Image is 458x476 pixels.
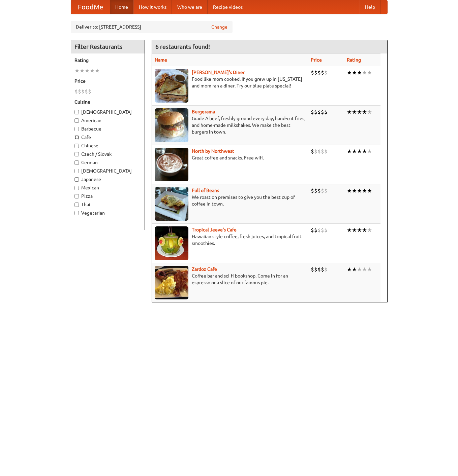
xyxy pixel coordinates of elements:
[74,152,79,156] input: Czech / Slovak
[357,69,362,76] li: ★
[74,57,141,64] h5: Rating
[314,266,317,273] li: $
[155,43,210,50] ng-pluralize: 6 restaurants found!
[74,118,79,123] input: American
[78,88,81,95] li: $
[192,266,217,272] a: Zardoz Cafe
[314,69,317,76] li: $
[362,108,367,116] li: ★
[74,78,141,84] h5: Price
[74,142,141,149] label: Chinese
[311,187,314,194] li: $
[347,226,352,234] li: ★
[74,159,141,166] label: German
[324,148,328,155] li: $
[74,211,79,215] input: Vegetarian
[362,148,367,155] li: ★
[85,88,88,95] li: $
[155,148,188,181] img: north.jpg
[324,108,328,116] li: $
[317,266,321,273] li: $
[321,266,324,273] li: $
[74,169,79,173] input: [DEMOGRAPHIC_DATA]
[172,0,208,14] a: Who we are
[155,266,188,299] img: zardoz.jpg
[321,148,324,155] li: $
[74,160,79,165] input: German
[71,40,145,53] h4: Filter Restaurants
[367,266,372,273] li: ★
[324,187,328,194] li: $
[81,88,85,95] li: $
[192,109,215,114] a: Burgerama
[192,70,245,75] a: [PERSON_NAME]'s Diner
[311,266,314,273] li: $
[192,227,237,232] a: Tropical Jeeve's Cafe
[317,148,321,155] li: $
[155,194,305,207] p: We roast on premises to give you the best cup of coffee in town.
[347,57,361,63] a: Rating
[155,272,305,286] p: Coffee bar and sci-fi bookshop. Come in for an espresso or a slice of our famous pie.
[74,134,141,141] label: Cafe
[211,24,227,30] a: Change
[352,226,357,234] li: ★
[367,108,372,116] li: ★
[74,210,141,216] label: Vegetarian
[367,69,372,76] li: ★
[74,135,79,140] input: Cafe
[367,187,372,194] li: ★
[317,69,321,76] li: $
[155,226,188,260] img: jeeves.jpg
[347,148,352,155] li: ★
[311,226,314,234] li: $
[311,57,322,63] a: Price
[357,148,362,155] li: ★
[74,193,141,199] label: Pizza
[321,69,324,76] li: $
[317,187,321,194] li: $
[155,154,305,161] p: Great coffee and snacks. Free wifi.
[95,67,100,74] li: ★
[347,187,352,194] li: ★
[74,186,79,190] input: Mexican
[352,266,357,273] li: ★
[155,69,188,103] img: sallys.jpg
[74,203,79,207] input: Thai
[74,168,141,174] label: [DEMOGRAPHIC_DATA]
[74,88,78,95] li: $
[80,67,85,74] li: ★
[155,115,305,135] p: Grade A beef, freshly ground every day, hand-cut fries, and home-made milkshakes. We make the bes...
[314,108,317,116] li: $
[155,233,305,247] p: Hawaiian style coffee, fresh juices, and tropical fruit smoothies.
[74,110,79,114] input: [DEMOGRAPHIC_DATA]
[192,188,219,193] a: Full of Beans
[74,144,79,148] input: Chinese
[362,187,367,194] li: ★
[321,108,324,116] li: $
[311,108,314,116] li: $
[347,69,352,76] li: ★
[311,69,314,76] li: $
[357,187,362,194] li: ★
[362,226,367,234] li: ★
[71,21,233,33] div: Deliver to: [STREET_ADDRESS]
[324,226,328,234] li: $
[74,184,141,191] label: Mexican
[155,57,167,63] a: Name
[357,226,362,234] li: ★
[352,148,357,155] li: ★
[314,187,317,194] li: $
[74,177,79,182] input: Japanese
[110,0,133,14] a: Home
[192,148,234,154] a: North by Northwest
[324,266,328,273] li: $
[74,194,79,198] input: Pizza
[352,69,357,76] li: ★
[74,67,80,74] li: ★
[71,0,110,14] a: FoodMe
[155,76,305,89] p: Food like mom cooked, if you grew up in [US_STATE] and mom ran a diner. Try our blue plate special!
